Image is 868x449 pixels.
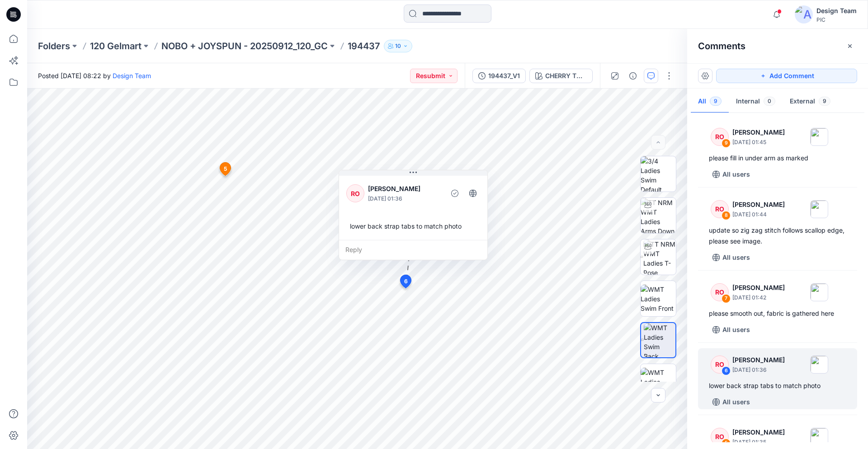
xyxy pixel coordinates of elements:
[716,69,857,83] button: Add Comment
[395,41,401,51] p: 10
[641,368,676,396] img: WMT Ladies Swim Left
[732,365,785,374] p: [DATE] 01:36
[711,355,729,374] div: RO
[732,293,785,302] p: [DATE] 01:42
[722,397,750,407] p: All users
[732,127,785,138] p: [PERSON_NAME]
[709,167,754,182] button: All users
[711,200,729,218] div: RO
[643,239,676,275] img: TT NRM WMT Ladies T-Pose
[722,169,750,180] p: All users
[709,153,846,164] div: please fill in under arm as marked
[644,323,675,357] img: WMT Ladies Swim Back
[691,90,729,113] button: All
[783,90,838,113] button: External
[348,40,380,52] p: 194437
[816,5,857,16] div: Design Team
[384,40,412,52] button: 10
[732,438,785,447] p: [DATE] 01:35
[819,97,830,106] span: 9
[729,90,783,113] button: Internal
[641,156,676,192] img: 3/4 Ladies Swim Default
[339,240,487,260] div: Reply
[368,194,442,203] p: [DATE] 01:36
[722,324,750,335] p: All users
[404,277,408,285] span: 6
[709,308,846,319] div: please smooth out, fabric is gathered here
[816,16,857,23] div: PIC
[732,355,785,365] p: [PERSON_NAME]
[346,218,480,234] div: lower back strap tabs to match photo
[472,69,526,83] button: 194437_V1
[709,225,846,247] div: update so zig zag stitch follows scallop edge, please see image.
[732,138,785,147] p: [DATE] 01:45
[722,439,731,448] div: 5
[90,40,142,52] a: 120 Gelmart
[641,198,676,233] img: TT NRM WMT Ladies Arms Down
[764,97,775,106] span: 0
[732,282,785,293] p: [PERSON_NAME]
[722,211,731,220] div: 8
[641,285,676,313] img: WMT Ladies Swim Front
[368,183,442,194] p: [PERSON_NAME]
[711,428,729,446] div: RO
[709,323,754,337] button: All users
[709,395,754,409] button: All users
[38,71,151,80] span: Posted [DATE] 08:22 by
[709,250,754,265] button: All users
[710,97,722,106] span: 9
[529,69,593,83] button: CHERRY TOMATO
[346,184,364,202] div: RO
[545,71,587,81] div: CHERRY TOMATO
[709,380,846,391] div: lower back strap tabs to match photo
[488,71,520,81] div: 194437_V1
[732,210,785,219] p: [DATE] 01:44
[626,69,640,83] button: Details
[722,139,731,148] div: 9
[722,294,731,303] div: 7
[161,40,328,52] a: NOBO + JOYSPUN - 20250912_120_GC
[224,165,227,173] span: 5
[722,366,731,375] div: 6
[711,128,729,146] div: RO
[38,40,70,52] a: Folders
[722,252,750,263] p: All users
[113,72,151,80] a: Design Team
[732,199,785,210] p: [PERSON_NAME]
[711,283,729,301] div: RO
[795,5,813,23] img: avatar
[732,427,785,438] p: [PERSON_NAME]
[698,41,745,51] h2: Comments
